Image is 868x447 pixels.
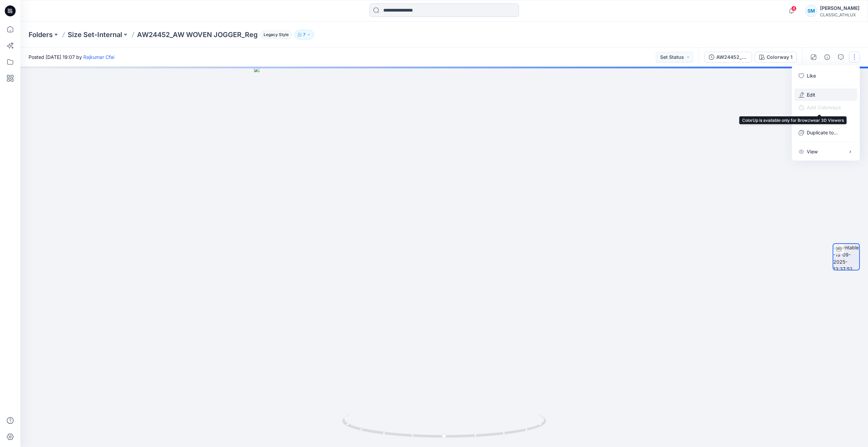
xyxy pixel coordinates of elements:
button: Colorway 1 [755,52,797,63]
img: turntable-19-09-2025-13:37:52 [833,244,859,270]
a: Rajkumar Cfai [83,54,114,60]
p: Add to Collection [807,116,845,123]
p: Like [807,72,816,79]
a: Size Set-Internal [68,30,122,39]
button: Legacy Style [258,30,292,39]
div: AW24452_AW WOVEN JOGGER_Reg [716,53,748,61]
p: AW24452_AW WOVEN JOGGER_Reg [137,30,258,39]
div: SM [805,5,817,17]
p: View [807,148,818,155]
div: Colorway 1 [767,53,792,61]
button: AW24452_AW WOVEN JOGGER_Reg [704,52,752,63]
div: CLASSIC_ATHLUX [820,12,859,17]
span: 4 [791,6,797,11]
span: Posted [DATE] 19:07 by [29,53,114,61]
p: 7 [303,31,305,38]
div: [PERSON_NAME] [820,4,859,12]
a: Edit [807,91,815,98]
p: Duplicate to... [807,129,838,136]
button: 7 [295,30,314,39]
button: Details [822,52,833,63]
span: Legacy Style [261,31,292,39]
a: Folders [29,30,53,39]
